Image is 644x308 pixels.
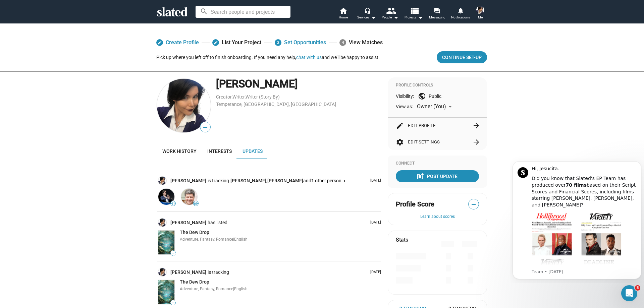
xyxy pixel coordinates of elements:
[157,143,202,159] a: Work history
[157,40,162,45] mat-icon: edit
[339,7,347,15] mat-icon: home
[416,172,424,180] mat-icon: post_add
[181,189,197,205] img: Anthony Bregman
[396,200,434,209] span: Profile Score
[245,96,246,99] span: ,
[478,13,483,21] span: Me
[158,268,166,276] img: Jesucita R. Robinson
[171,251,175,255] span: —
[234,237,248,242] span: English
[230,178,267,183] span: [PERSON_NAME],
[396,122,404,130] mat-icon: edit
[243,148,263,154] span: Updates
[202,143,237,159] a: Interests
[472,138,480,146] mat-icon: arrow_forward
[378,7,402,21] button: People
[442,51,482,63] span: Continue Set-up
[396,236,408,243] mat-card-title: Stats
[621,285,637,301] iframe: Intercom live chat
[180,279,209,285] a: The Dew Drop
[392,13,400,21] mat-icon: arrow_drop_down
[158,231,174,254] img: The Dew Drop
[200,123,210,132] span: —
[267,178,303,184] a: [PERSON_NAME]
[418,170,458,182] div: Post Update
[368,270,381,275] p: [DATE]
[158,280,174,304] img: The Dew Drop
[158,219,166,227] img: Jesucita R. Robinson
[405,13,423,21] span: Projects
[457,7,464,13] mat-icon: notifications
[157,279,176,305] a: The Dew Drop
[396,118,479,134] button: Edit Profile
[275,39,281,46] span: 3
[437,51,487,63] button: Continue Set-up
[368,220,381,225] p: [DATE]
[339,39,346,46] span: 4
[469,200,479,209] span: —
[396,138,404,146] mat-icon: settings
[396,214,479,220] button: Learn about scores
[472,5,488,22] button: Jesucita R. RobinsonMe
[232,94,245,100] a: Writer
[246,94,280,100] a: Writer (Story By)
[212,37,261,49] a: List Your Project
[472,122,480,130] mat-icon: arrow_forward
[196,6,290,18] input: Search people and projects
[396,134,479,150] button: Edit Settings
[170,220,208,226] a: [PERSON_NAME]
[232,96,232,99] span: ,
[233,287,234,291] span: |
[230,178,267,184] a: [PERSON_NAME],
[339,37,383,49] div: View Matches
[207,148,232,154] span: Interests
[216,102,336,107] a: Temperance, [GEOGRAPHIC_DATA], [GEOGRAPHIC_DATA]
[275,37,326,49] a: 3Set Opportunities
[213,40,218,45] mat-icon: edit
[180,237,233,242] span: Adventure, Fantasy, Romance
[396,92,479,100] div: Visibility: Public
[429,13,445,21] span: Messaging
[303,178,311,183] span: and
[635,285,640,291] span: 5
[180,279,209,285] span: The Dew Drop
[216,94,232,100] a: Creator
[194,202,198,206] span: 69
[156,37,199,49] a: Create Profile
[364,7,370,13] mat-icon: headset_mic
[331,7,355,21] a: Home
[396,104,413,110] span: View as:
[180,229,209,236] a: The Dew Drop
[451,13,470,21] span: Notifications
[180,230,209,235] span: The Dew Drop
[158,189,174,205] img: Stephan Paternot
[180,287,233,291] span: Adventure, Fantasy, Romance
[410,6,419,15] mat-icon: view_list
[296,55,322,60] button: chat with us
[368,178,381,183] p: [DATE]
[382,13,398,21] div: People
[157,229,176,256] a: The Dew Drop
[434,7,440,14] mat-icon: forum
[170,178,208,184] a: [PERSON_NAME]
[476,6,484,14] img: Jesucita R. Robinson
[208,178,230,184] span: is tracking
[416,13,424,21] mat-icon: arrow_drop_down
[216,77,381,91] div: [PERSON_NAME]
[171,202,175,206] span: 41
[158,177,166,185] img: Jesucita R. Robinson
[234,287,248,291] span: English
[402,7,425,21] button: Projects
[156,54,380,61] div: Pick up where you left off to finish onboarding. If you need any help, and we’ll be happy to assist.
[170,269,208,275] a: [PERSON_NAME]
[396,170,479,182] button: Post Update
[396,161,479,166] div: Connect
[417,103,446,110] span: Owner (You)
[237,143,268,159] a: Updates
